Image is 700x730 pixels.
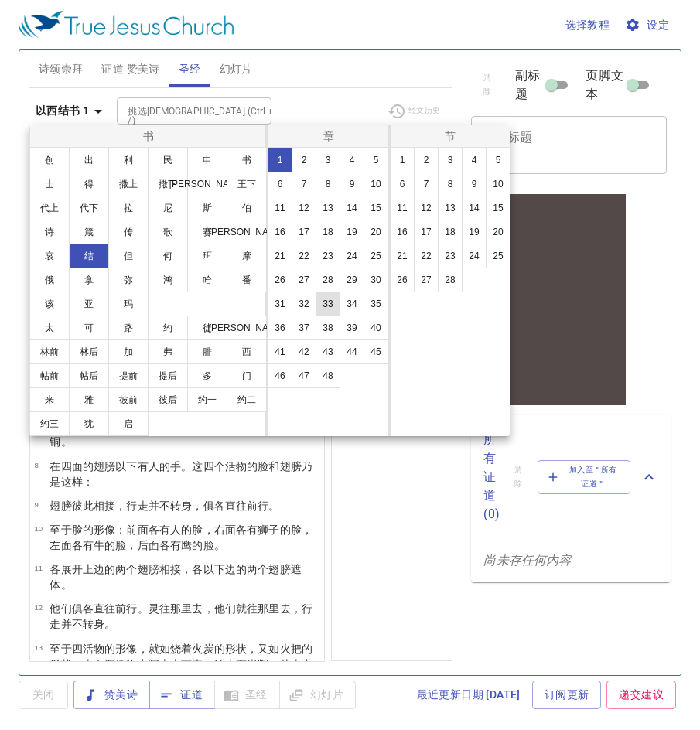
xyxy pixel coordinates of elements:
button: 18 [438,220,463,244]
button: 启 [108,411,149,436]
button: 斯 [187,196,227,220]
button: 赛 [187,220,227,244]
button: 44 [340,339,364,364]
button: 创 [29,148,70,172]
button: 14 [340,196,364,220]
button: 诗 [29,220,70,244]
button: 出 [69,148,109,172]
button: 5 [364,148,388,172]
button: 帖前 [29,363,70,388]
p: 章 [271,128,386,144]
button: 16 [268,220,292,244]
button: 34 [340,292,364,316]
button: 番 [227,268,267,292]
button: 约 [148,316,188,340]
button: 40 [364,316,388,340]
button: 2 [414,148,439,172]
button: 12 [292,196,316,220]
button: 雅 [69,387,109,412]
button: 约一 [187,387,227,412]
button: [PERSON_NAME] [227,220,267,244]
button: 10 [486,172,510,196]
button: 玛 [108,292,149,316]
button: 23 [316,244,340,268]
button: 20 [364,220,388,244]
button: 8 [316,172,340,196]
button: 25 [486,244,510,268]
button: 8 [438,172,463,196]
button: 代上 [29,196,70,220]
button: 26 [268,268,292,292]
button: 多 [187,363,227,388]
button: 39 [340,316,364,340]
button: 士 [29,172,70,196]
button: 尼 [148,196,188,220]
button: 彼前 [108,387,149,412]
button: 犹 [69,411,109,436]
button: 弥 [108,268,149,292]
button: 22 [414,244,439,268]
button: 摩 [227,244,267,268]
button: 太 [29,316,70,340]
button: 33 [316,292,340,316]
button: 伯 [227,196,267,220]
button: 48 [316,363,340,388]
button: 43 [316,339,340,364]
button: 利 [108,148,149,172]
button: 何 [148,244,188,268]
button: 4 [340,148,364,172]
button: 弗 [148,339,188,364]
button: 10 [364,172,388,196]
button: 46 [268,363,292,388]
button: 王下 [227,172,267,196]
button: 35 [364,292,388,316]
button: 29 [340,268,364,292]
button: 45 [364,339,388,364]
button: 11 [268,196,292,220]
button: 6 [268,172,292,196]
button: 32 [292,292,316,316]
button: 路 [108,316,149,340]
button: 12 [414,196,439,220]
button: 西 [227,339,267,364]
button: 28 [438,268,463,292]
button: 结 [69,244,109,268]
button: 38 [316,316,340,340]
button: 19 [462,220,487,244]
button: 帖后 [69,363,109,388]
button: 9 [340,172,364,196]
button: 23 [438,244,463,268]
button: 18 [316,220,340,244]
button: 腓 [187,339,227,364]
button: 13 [316,196,340,220]
button: 来 [29,387,70,412]
button: 拉 [108,196,149,220]
button: 民 [148,148,188,172]
button: 箴 [69,220,109,244]
button: 24 [340,244,364,268]
button: 加 [108,339,149,364]
button: [PERSON_NAME] [187,172,227,196]
button: 但 [108,244,149,268]
button: 9 [462,172,487,196]
button: 3 [438,148,463,172]
button: 20 [486,220,510,244]
button: 27 [292,268,316,292]
button: 该 [29,292,70,316]
button: 哀 [29,244,70,268]
button: 31 [268,292,292,316]
button: 15 [364,196,388,220]
button: 36 [268,316,292,340]
button: 15 [486,196,510,220]
button: 珥 [187,244,227,268]
button: 4 [462,148,487,172]
button: 提后 [148,363,188,388]
button: 可 [69,316,109,340]
button: 17 [414,220,439,244]
button: 俄 [29,268,70,292]
button: 代下 [69,196,109,220]
button: 林前 [29,339,70,364]
button: 22 [292,244,316,268]
button: 27 [414,268,439,292]
button: 约三 [29,411,70,436]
